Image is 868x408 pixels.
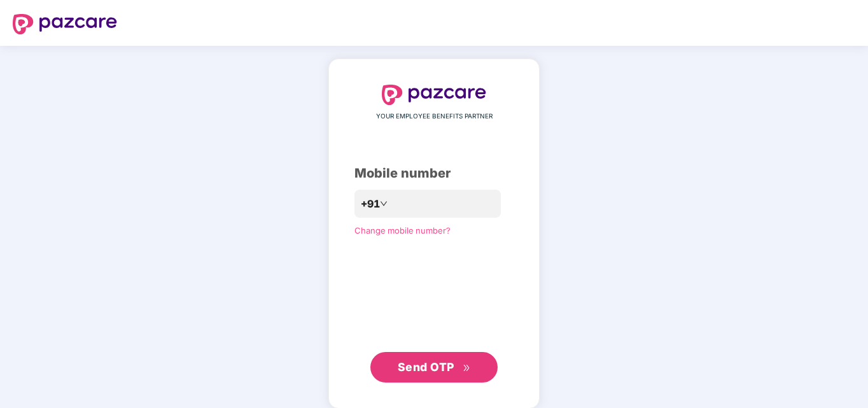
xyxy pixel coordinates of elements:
[376,111,493,122] span: YOUR EMPLOYEE BENEFITS PARTNER
[13,14,117,34] img: logo
[354,164,514,183] div: Mobile number
[382,85,486,105] img: logo
[398,360,454,374] span: Send OTP
[380,200,388,208] span: down
[370,352,498,383] button: Send OTPdouble-right
[463,364,471,372] span: double-right
[354,225,451,236] a: Change mobile number?
[361,196,380,212] span: +91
